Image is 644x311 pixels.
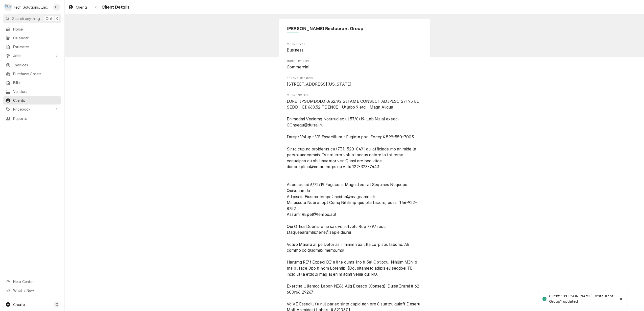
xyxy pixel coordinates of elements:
span: Ctrl [46,16,52,21]
span: C [56,302,58,307]
span: Invoices [13,62,59,68]
a: Clients [66,3,90,11]
div: Industry Type [287,59,422,70]
span: Purchase Orders [13,71,59,76]
a: Go to What's New [3,286,61,295]
span: Vendors [13,89,59,94]
span: Billing Address [287,81,422,87]
span: Clients [13,98,59,103]
a: Purchase Orders [3,70,61,78]
span: Clients [76,5,88,10]
div: Tech Solutions, Inc.'s Avatar [5,4,12,11]
a: Go to Help Center [3,277,61,286]
span: Industry Type [287,59,422,63]
div: Client Information [287,25,422,36]
div: T [5,4,12,11]
button: Navigate back [92,3,100,11]
span: Jobs [13,53,51,58]
span: Business [287,48,303,53]
div: Lisa Paschal's Avatar [53,4,60,11]
div: LP [53,4,60,11]
span: Estimates [13,44,59,49]
span: Client Type [287,47,422,53]
span: Search anything [12,16,40,21]
a: Invoices [3,61,61,69]
span: Billing Address [287,76,422,81]
div: Client Type [287,42,422,53]
span: What's New [13,288,58,293]
div: Tech Solutions, Inc. [13,5,48,10]
span: Create [13,302,25,307]
span: Client Type [287,42,422,46]
span: Help Center [13,279,58,284]
a: Home [3,25,61,33]
span: Bills [13,80,59,85]
a: Calendar [3,34,61,42]
span: Reports [13,116,59,121]
a: Reports [3,114,61,123]
span: Calendar [13,35,59,41]
div: Billing Address [287,76,422,87]
span: Commercial [287,65,310,69]
span: Pricebook [13,107,51,112]
a: Go to Jobs [3,51,61,60]
span: K [56,16,58,21]
button: Search anythingCtrlK [3,14,61,23]
span: Home [13,27,59,32]
a: Bills [3,79,61,87]
span: Client Notes [287,93,422,97]
span: [STREET_ADDRESS][US_STATE] [287,82,351,87]
a: Clients [3,96,61,105]
span: Industry Type [287,64,422,70]
a: Estimates [3,43,61,51]
span: Client Details [100,4,129,11]
a: Vendors [3,87,61,96]
div: Client "[PERSON_NAME] Restaurant Group" updated [549,294,617,304]
a: Go to Pricebook [3,105,61,113]
span: Name [287,25,422,32]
